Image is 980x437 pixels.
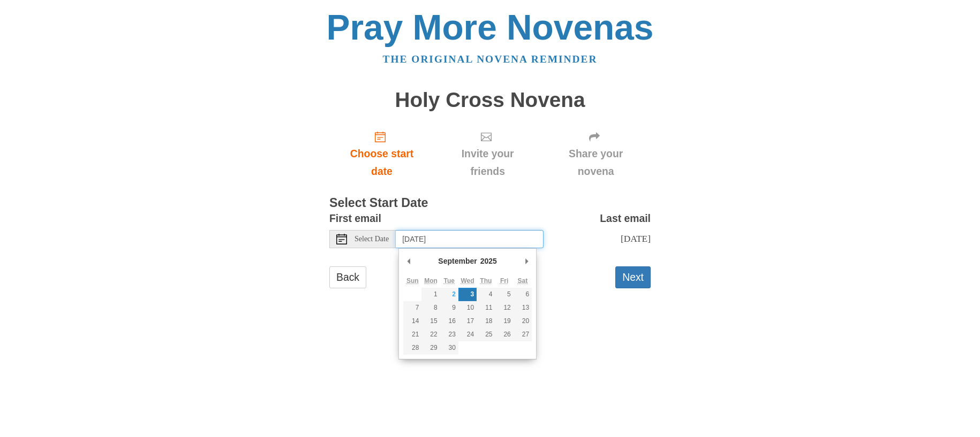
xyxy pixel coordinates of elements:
[403,328,421,341] button: 21
[600,210,651,227] label: Last email
[500,277,508,285] abbr: Friday
[403,315,421,328] button: 14
[514,301,532,315] button: 13
[514,315,532,328] button: 20
[514,328,532,341] button: 27
[458,301,477,315] button: 10
[421,288,440,301] button: 1
[440,288,458,301] button: 2
[477,328,495,341] button: 25
[421,341,440,355] button: 29
[477,301,495,315] button: 11
[329,196,651,210] h3: Select Start Date
[440,301,458,315] button: 9
[383,53,598,65] a: The original novena reminder
[444,277,455,285] abbr: Tuesday
[403,253,414,269] button: Previous Month
[329,266,366,288] a: Back
[518,277,528,285] abbr: Saturday
[440,328,458,341] button: 23
[436,253,478,269] div: September
[480,277,492,285] abbr: Thursday
[424,277,438,285] abbr: Monday
[421,301,440,315] button: 8
[621,233,651,244] span: [DATE]
[458,315,477,328] button: 17
[440,341,458,355] button: 30
[477,315,495,328] button: 18
[514,288,532,301] button: 6
[327,7,654,47] a: Pray More Novenas
[495,288,513,301] button: 5
[403,301,421,315] button: 7
[440,315,458,328] button: 16
[396,230,544,248] input: Use the arrow keys to pick a date
[495,328,513,341] button: 26
[355,235,389,243] span: Select Date
[479,253,499,269] div: 2025
[458,328,477,341] button: 24
[477,288,495,301] button: 4
[421,315,440,328] button: 15
[406,277,419,285] abbr: Sunday
[329,89,651,112] h1: Holy Cross Novena
[421,328,440,341] button: 22
[541,122,651,186] div: Click "Next" to confirm your start date first.
[403,341,421,355] button: 28
[495,315,513,328] button: 19
[458,288,477,301] button: 3
[340,145,424,180] span: Choose start date
[615,266,651,288] button: Next
[495,301,513,315] button: 12
[329,122,434,186] a: Choose start date
[461,277,474,285] abbr: Wednesday
[552,145,640,180] span: Share your novena
[521,253,532,269] button: Next Month
[329,210,381,227] label: First email
[445,145,530,180] span: Invite your friends
[434,122,541,186] div: Click "Next" to confirm your start date first.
